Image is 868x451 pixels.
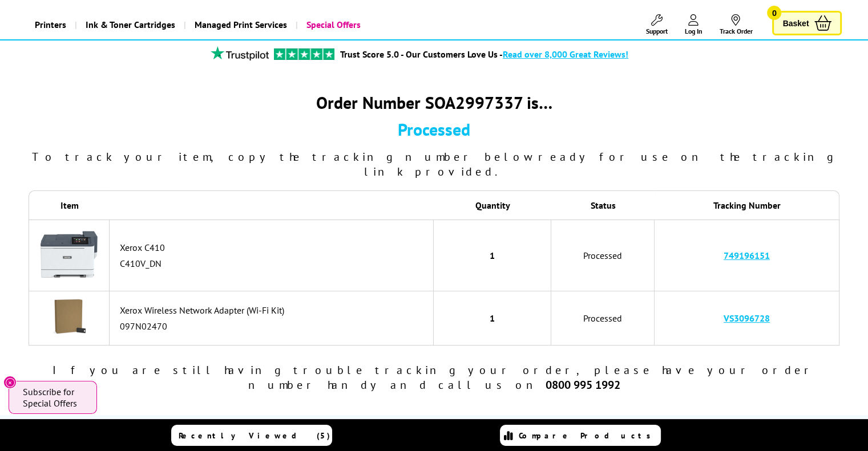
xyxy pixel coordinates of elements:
[179,430,330,441] span: Recently Viewed (5)
[274,48,334,60] img: trustpilot rating
[171,425,332,446] a: Recently Viewed (5)
[26,10,75,39] a: Printers
[655,190,839,220] th: Tracking Number
[500,425,661,446] a: Compare Products
[29,118,839,140] div: Processed
[546,377,620,392] b: 0800 995 1992
[205,46,274,60] img: trustpilot rating
[551,190,655,220] th: Status
[551,291,655,346] td: Processed
[120,320,427,332] div: 097N02470
[434,190,551,220] th: Quantity
[86,10,175,39] span: Ink & Toner Cartridges
[684,14,702,35] a: Log In
[724,312,770,324] a: VS3096728
[120,258,427,269] div: C410V_DN
[296,10,369,39] a: Special Offers
[772,11,842,35] a: Basket 0
[767,6,781,20] span: 0
[3,376,17,389] button: Close
[120,242,427,253] div: Xerox C410
[41,226,98,283] img: Xerox C410
[503,48,628,60] span: Read over 8,000 Great Reviews!
[551,220,655,291] td: Processed
[29,91,839,113] div: Order Number SOA2997337 is…
[23,386,86,409] span: Subscribe for Special Offers
[782,15,809,31] span: Basket
[75,10,184,39] a: Ink & Toner Cartridges
[645,14,667,35] a: Support
[340,48,628,60] a: Trust Score 5.0 - Our Customers Love Us -Read over 8,000 Great Reviews!
[645,27,667,35] span: Support
[684,27,702,35] span: Log In
[49,297,89,337] img: Xerox Wireless Network Adapter (Wi-Fi Kit)
[29,363,839,392] div: If you are still having trouble tracking your order, please have your order number handy and call...
[29,190,110,220] th: Item
[719,14,752,35] a: Track Order
[519,430,657,441] span: Compare Products
[120,304,427,316] div: Xerox Wireless Network Adapter (Wi-Fi Kit)
[434,220,551,291] td: 1
[184,10,296,39] a: Managed Print Services
[724,250,770,261] a: 749196151
[32,149,837,179] span: To track your item, copy the tracking number below ready for use on the tracking link provided.
[434,291,551,346] td: 1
